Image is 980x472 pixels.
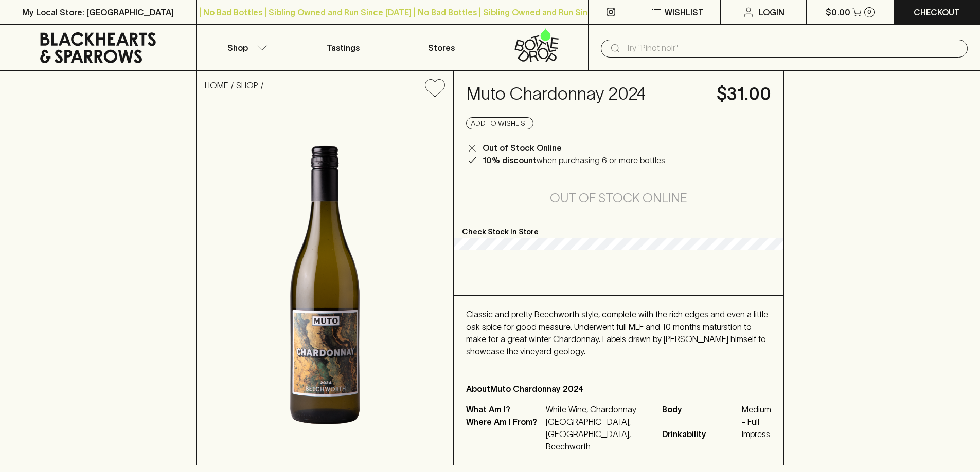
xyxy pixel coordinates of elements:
[236,81,258,90] a: SHOP
[742,428,771,440] span: Impress
[867,9,871,15] p: 0
[483,154,665,166] p: when purchasing 6 or more bottles
[466,416,543,452] p: Where Am I From?
[466,383,771,395] p: About Muto Chardonnay 2024
[626,40,959,56] input: Try "Pinot noir"
[546,416,650,452] p: [GEOGRAPHIC_DATA], [GEOGRAPHIC_DATA], Beechworth
[759,6,785,18] p: Login
[550,190,687,206] h5: Out of Stock Online
[205,81,228,90] a: HOME
[393,25,490,70] a: Stores
[466,117,533,129] button: Add to wishlist
[327,42,360,54] p: Tastings
[546,403,650,416] p: White Wine, Chardonnay
[454,218,783,238] p: Check Stock In Store
[826,6,850,18] p: $0.00
[428,42,455,54] p: Stores
[717,83,771,105] h4: $31.00
[22,6,174,18] p: My Local Store: [GEOGRAPHIC_DATA]
[294,25,392,70] a: Tastings
[742,403,771,428] span: Medium - Full
[483,156,537,165] b: 10% discount
[662,428,739,440] span: Drinkability
[197,25,294,70] button: Shop
[197,105,453,465] img: 40939.png
[421,75,449,101] button: Add to wishlist
[914,6,960,18] p: Checkout
[662,403,739,428] span: Body
[466,83,704,105] h4: Muto Chardonnay 2024
[466,310,768,356] span: Classic and pretty Beechworth style, complete with the rich edges and even a little oak spice for...
[483,142,562,154] p: Out of Stock Online
[227,42,248,54] p: Shop
[466,403,543,416] p: What Am I?
[665,6,704,18] p: Wishlist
